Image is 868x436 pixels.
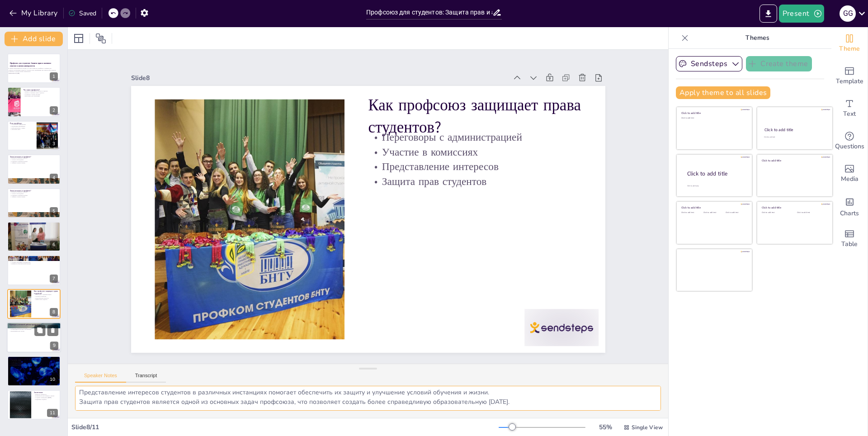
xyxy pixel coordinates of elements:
div: 10 [47,375,58,384]
div: Click to add text [726,212,746,214]
p: Организация мероприятий [10,258,58,260]
div: Click to add title [764,127,825,133]
div: 11 [47,409,58,417]
p: Примеры успешной работы профсоюза [9,323,58,326]
p: Вдохновение для участия [9,331,58,332]
div: 3 [50,140,58,148]
div: Add images, graphics, shapes or video [831,157,868,190]
div: Click to add body [687,185,744,187]
p: Themes [692,27,822,49]
div: Click to add title [681,206,746,209]
p: Роль профбюро [10,122,34,125]
span: Media [841,174,859,184]
button: Create theme [746,56,812,71]
p: Как стать членом профсоюза? [10,357,58,360]
p: Возможности членства [10,363,58,365]
div: 5 [50,207,58,215]
div: 4 [50,174,58,182]
div: Change the overall theme [831,27,868,60]
p: Связующее звено [10,129,34,131]
div: Add a table [831,223,868,255]
p: Что такое профсоюз? [23,88,58,91]
div: 4 [7,154,61,184]
p: Поддержка в решении проблем [10,194,58,196]
div: g g [840,5,856,22]
div: Click to add title [681,111,746,115]
div: Add text boxes [831,92,868,125]
button: Delete Slide [47,325,58,336]
div: Click to add title [762,158,826,162]
p: Влияние на принятие решений [10,157,58,159]
p: Участие в обсуждениях [10,193,58,194]
button: Speaker Notes [75,373,126,383]
button: Present [779,5,824,23]
button: g g [840,5,856,23]
p: Заполнение заявки [10,359,58,361]
p: Преимущества для студентов [10,364,58,366]
span: Theme [839,44,860,54]
div: 10 [7,356,61,386]
input: Insert title [366,6,492,19]
div: Slide 8 [131,74,508,82]
p: Как профсоюз защищает права студентов? [34,290,58,295]
div: Add ready made slides [831,60,868,92]
div: Saved [68,9,96,18]
p: Защита прав студентов [34,299,58,301]
p: Представление интересов [368,159,581,174]
p: Активное участие в жизни [10,162,58,164]
p: Поддержка студентов [34,398,58,400]
button: Add slide [5,32,63,46]
div: 6 [7,222,61,251]
p: Доступ к ресурсам [10,230,58,232]
p: Защита прав студентов [368,174,581,189]
p: Поддержка профбюро [10,361,58,363]
p: Участие в обсуждениях [10,159,58,161]
div: 3 [7,121,61,151]
p: Организация мероприятий [10,125,34,127]
button: Duplicate Slide [34,325,45,336]
p: Структурное подразделение [10,124,34,126]
div: 7 [7,255,61,285]
div: 9 [7,322,61,353]
p: Активное участие в жизни [10,196,58,198]
p: Создание атмосферы сотрудничества [10,262,58,264]
span: Charts [840,209,859,218]
div: 5 [7,188,61,218]
p: Как профсоюз защищает права студентов? [368,94,581,138]
div: Add charts and graphs [831,190,868,223]
p: Инструмент для организации [23,95,58,97]
div: 7 [50,275,58,283]
p: Участие в комиссиях [368,145,581,160]
span: Questions [835,142,864,152]
div: Get real-time input from your audience [831,125,868,157]
div: 2 [7,87,61,117]
div: 6 [50,241,58,249]
p: Зачем вступать в профком? [10,156,58,158]
p: Представление интересов [34,297,58,299]
strong: Профсоюз для студентов: Защита прав и активное участие в жизни университета [10,62,51,67]
div: 8 [7,289,61,319]
p: Внесение изменений [10,260,58,262]
div: Click to add text [703,212,724,214]
div: 55 % [594,423,616,431]
div: Click to add text [762,212,790,214]
textarea: Переговоры с администрацией университета являются важным инструментом защиты прав студентов, позв... [75,386,661,411]
span: Single View [632,424,663,431]
p: Влияние на принятие решений [10,191,58,193]
p: В данной презентации мы обсудим, что такое профсоюз, профбюро и профком для студентов, их функции... [9,67,57,72]
p: Улучшение условий проживания [9,325,58,327]
p: Создание справедливой [DATE] [34,397,58,398]
p: Поддержка в решении проблем [10,161,58,162]
p: Улучшение условий обучения [23,94,58,95]
p: Снижение стоимости обучения [9,327,58,329]
p: Переговоры с администрацией [368,130,581,145]
span: Text [843,109,856,119]
div: 1 [7,53,61,83]
div: Click to add title [762,206,826,209]
div: Layout [71,31,86,46]
span: Position [95,33,106,44]
div: 1 [50,72,58,81]
p: Активное участие в жизни университета [10,256,58,259]
p: Зачем вступать в профком? [10,189,58,192]
p: Информирование о правах [10,127,34,129]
